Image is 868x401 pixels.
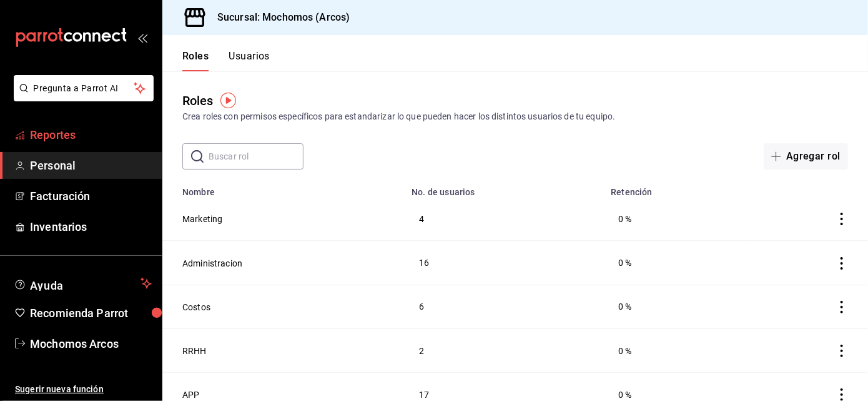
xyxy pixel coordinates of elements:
th: No. de usuarios [404,180,603,197]
button: RRHH [182,345,207,357]
span: Recomienda Parrot [30,305,152,322]
span: Inventarios [30,218,152,235]
td: 0 % [603,328,747,372]
button: actions [836,301,848,313]
span: Ayuda [30,276,136,291]
button: Administracion [182,257,242,270]
button: open_drawer_menu [137,33,147,43]
td: 0 % [603,285,747,328]
td: 2 [404,328,603,372]
button: Usuarios [229,50,270,71]
button: Costos [182,301,210,313]
span: Facturación [30,188,152,205]
button: actions [836,345,848,357]
button: actions [836,257,848,270]
span: Personal [30,157,152,174]
span: Reportes [30,126,152,143]
div: Roles [182,91,214,110]
td: 16 [404,241,603,285]
button: actions [836,388,848,401]
div: navigation tabs [182,50,270,71]
button: actions [836,213,848,225]
button: Marketing [182,213,222,225]
button: Roles [182,50,209,71]
div: Crea roles con permisos específicos para estandarizar lo que pueden hacer los distintos usuarios ... [182,110,848,123]
h3: Sucursal: Mochomos (Arcos) [207,10,350,25]
button: APP [182,388,199,401]
img: Tooltip marker [220,93,236,108]
button: Pregunta a Parrot AI [14,75,154,101]
span: Sugerir nueva función [15,383,152,396]
input: Buscar rol [209,144,303,169]
th: Retención [603,180,747,197]
span: Mochomos Arcos [30,335,152,352]
button: Agregar rol [764,143,848,170]
a: Pregunta a Parrot AI [9,91,154,104]
td: 0 % [603,241,747,285]
td: 4 [404,197,603,241]
td: 6 [404,285,603,328]
td: 0 % [603,197,747,241]
span: Pregunta a Parrot AI [34,82,134,95]
th: Nombre [162,180,404,197]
